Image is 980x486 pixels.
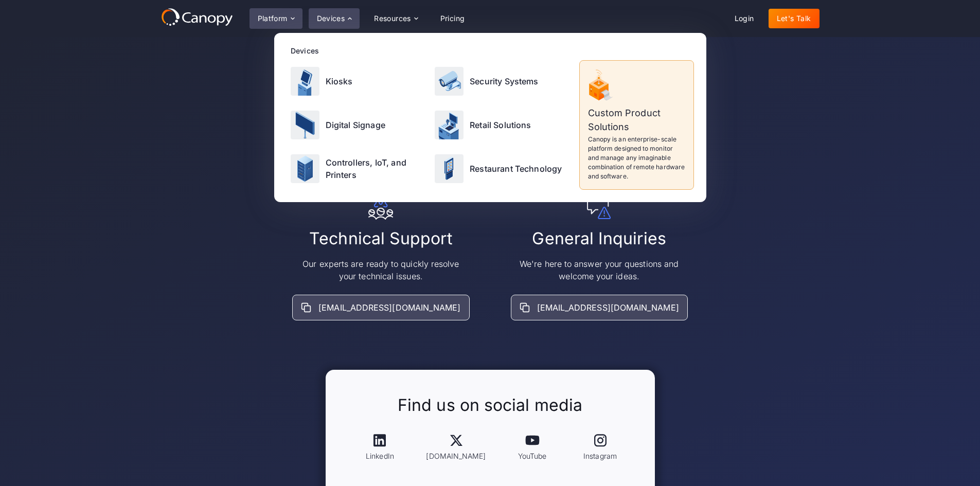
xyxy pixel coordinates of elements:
[583,451,617,461] div: Instagram
[398,394,582,416] h2: Find us on social media
[579,60,694,190] a: Custom Product SolutionsCanopy is an enterprise-scale platform designed to monitor and manage any...
[250,8,302,29] div: Platform
[431,104,573,146] a: Retail Solutions
[309,228,452,249] h2: Technical Support
[769,9,819,28] a: Let's Talk
[291,45,694,56] div: Devices
[274,33,706,202] nav: Devices
[287,60,429,102] a: Kiosks
[350,424,410,470] a: LinkedIn
[326,119,385,131] p: Digital Signage
[470,75,539,87] p: Security Systems
[571,424,630,470] a: Instagram
[326,75,353,87] p: Kiosks
[298,258,463,282] p: Our experts are ready to quickly resolve your technical issues.
[726,9,762,28] a: Login
[366,451,394,461] div: LinkedIn
[470,163,562,175] p: Restaurant Technology
[503,424,562,470] a: YouTube
[426,451,486,461] div: [DOMAIN_NAME]
[258,15,288,22] div: Platform
[588,135,685,181] p: Canopy is an enterprise-scale platform designed to monitor and manage any imaginable combination ...
[418,424,494,470] a: [DOMAIN_NAME]
[374,15,411,22] div: Resources
[537,301,679,314] div: [EMAIL_ADDRESS][DOMAIN_NAME]
[588,106,685,134] p: Custom Product Solutions
[431,60,573,102] a: Security Systems
[366,8,425,29] div: Resources
[518,451,547,461] div: YouTube
[432,9,473,28] a: Pricing
[532,228,666,249] h2: General Inquiries
[470,119,531,131] p: Retail Solutions
[517,258,682,282] p: We're here to answer your questions and welcome your ideas.
[317,15,345,22] div: Devices
[287,104,429,146] a: Digital Signage
[309,8,360,29] div: Devices
[287,148,429,190] a: Controllers, IoT, and Printers
[318,301,460,314] div: [EMAIL_ADDRESS][DOMAIN_NAME]
[326,156,425,181] p: Controllers, IoT, and Printers
[431,148,573,190] a: Restaurant Technology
